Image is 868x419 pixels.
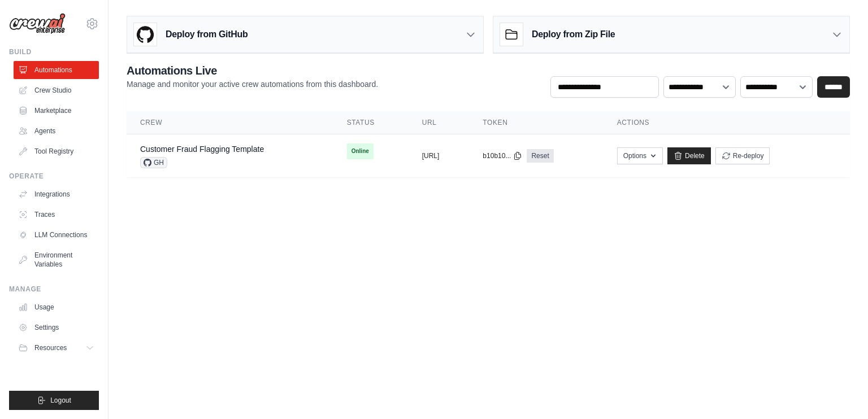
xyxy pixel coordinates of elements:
[14,246,99,273] a: Environment Variables
[127,78,378,90] p: Manage and monitor your active crew automations from this dashboard.
[140,145,264,154] a: Customer Fraud Flagging Template
[14,142,99,160] a: Tool Registry
[604,111,850,134] th: Actions
[14,206,99,224] a: Traces
[166,28,248,41] h3: Deploy from GitHub
[14,318,99,337] a: Settings
[127,63,378,78] h2: Automations Live
[134,23,157,46] img: GitHub Logo
[34,343,67,352] span: Resources
[483,151,522,160] button: b10b10...
[409,111,470,134] th: URL
[140,157,167,168] span: GH
[9,172,99,181] div: Operate
[50,396,71,405] span: Logout
[14,226,99,244] a: LLM Connections
[9,47,99,56] div: Build
[667,147,711,164] a: Delete
[14,102,99,120] a: Marketplace
[14,339,99,357] button: Resources
[14,81,99,99] a: Crew Studio
[14,298,99,316] a: Usage
[127,111,333,134] th: Crew
[617,147,663,164] button: Options
[469,111,603,134] th: Token
[14,61,99,79] a: Automations
[9,391,99,410] button: Logout
[347,143,374,159] span: Online
[14,122,99,140] a: Agents
[9,285,99,294] div: Manage
[527,149,553,163] a: Reset
[715,147,770,164] button: Re-deploy
[9,13,66,34] img: Logo
[14,185,99,203] a: Integrations
[333,111,409,134] th: Status
[532,28,615,41] h3: Deploy from Zip File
